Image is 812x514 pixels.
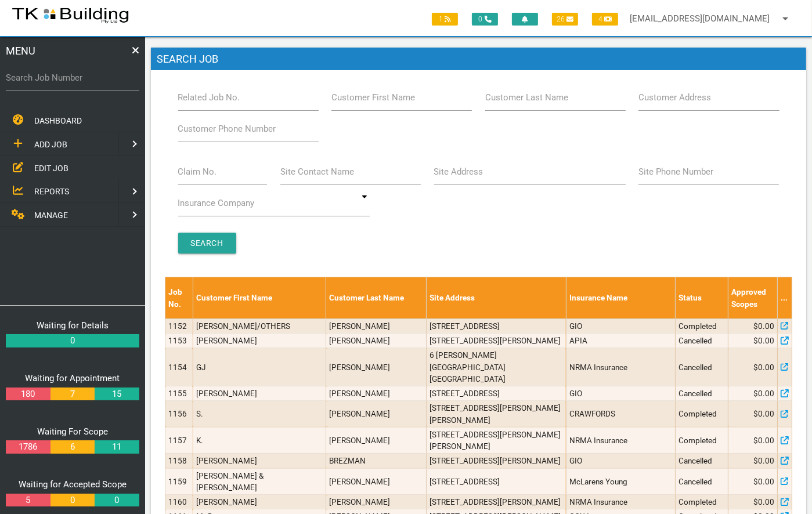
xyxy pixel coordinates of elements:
[566,427,676,454] td: NRMA Insurance
[19,479,127,490] a: Waiting for Accepted Scope
[26,373,120,383] a: Waiting for Appointment
[566,277,676,319] th: Insurance Name
[753,496,774,508] span: $0.00
[676,495,728,509] td: Completed
[178,91,240,104] label: Related Job No.
[12,6,129,24] img: s3file
[151,48,806,71] h1: Search Job
[676,318,728,333] td: Completed
[193,427,326,454] td: K.
[326,334,427,348] td: [PERSON_NAME]
[37,320,109,331] a: Waiting for Details
[50,494,95,507] a: 0
[753,476,774,487] span: $0.00
[193,468,326,495] td: [PERSON_NAME] & [PERSON_NAME]
[165,468,193,495] td: 1159
[165,334,193,348] td: 1153
[432,13,458,26] span: 1
[326,495,427,509] td: [PERSON_NAME]
[50,440,95,454] a: 6
[178,165,217,179] label: Claim No.
[34,116,82,125] span: DASHBOARD
[566,348,676,386] td: NRMA Insurance
[165,318,193,333] td: 1152
[427,318,566,333] td: [STREET_ADDRESS]
[6,43,35,59] span: MENU
[326,318,427,333] td: [PERSON_NAME]
[778,277,792,319] th: ...
[193,386,326,401] td: [PERSON_NAME]
[753,408,774,419] span: $0.00
[178,122,276,136] label: Customer Phone Number
[676,277,728,319] th: Status
[638,91,711,104] label: Customer Address
[165,427,193,454] td: 1157
[638,165,713,179] label: Site Phone Number
[165,386,193,401] td: 1155
[34,187,69,196] span: REPORTS
[592,13,618,26] span: 4
[676,468,728,495] td: Cancelled
[6,440,50,454] a: 1786
[6,334,139,348] a: 0
[326,427,427,454] td: [PERSON_NAME]
[753,320,774,332] span: $0.00
[485,91,568,104] label: Customer Last Name
[6,388,50,401] a: 180
[193,334,326,348] td: [PERSON_NAME]
[193,401,326,428] td: S.
[95,440,139,454] a: 11
[165,454,193,468] td: 1158
[280,165,354,179] label: Site Contact Name
[34,211,68,220] span: MANAGE
[165,277,193,319] th: Job No.
[165,495,193,509] td: 1160
[193,495,326,509] td: [PERSON_NAME]
[472,13,498,26] span: 0
[566,495,676,509] td: NRMA Insurance
[676,401,728,428] td: Completed
[676,348,728,386] td: Cancelled
[566,468,676,495] td: McLarens Young
[427,386,566,401] td: [STREET_ADDRESS]
[552,13,578,26] span: 26
[753,455,774,466] span: $0.00
[50,388,95,401] a: 7
[326,348,427,386] td: [PERSON_NAME]
[427,277,566,319] th: Site Address
[326,468,427,495] td: [PERSON_NAME]
[193,348,326,386] td: GJ
[676,334,728,348] td: Cancelled
[95,388,139,401] a: 15
[676,427,728,454] td: Completed
[165,401,193,428] td: 1156
[6,494,50,507] a: 5
[566,318,676,333] td: GIO
[427,348,566,386] td: 6 [PERSON_NAME] [GEOGRAPHIC_DATA] [GEOGRAPHIC_DATA]
[434,165,483,179] label: Site Address
[326,401,427,428] td: [PERSON_NAME]
[193,318,326,333] td: [PERSON_NAME]/OTHERS
[326,454,427,468] td: BREZMAN
[676,454,728,468] td: Cancelled
[95,494,139,507] a: 0
[37,426,108,437] a: Waiting For Scope
[566,454,676,468] td: GIO
[427,468,566,495] td: [STREET_ADDRESS]
[193,277,326,319] th: Customer First Name
[427,454,566,468] td: [STREET_ADDRESS][PERSON_NAME]
[6,71,139,85] label: Search Job Number
[326,386,427,401] td: [PERSON_NAME]
[753,361,774,373] span: $0.00
[331,91,415,104] label: Customer First Name
[753,435,774,446] span: $0.00
[566,386,676,401] td: GIO
[34,140,67,149] span: ADD JOB
[566,334,676,348] td: APIA
[193,454,326,468] td: [PERSON_NAME]
[753,335,774,346] span: $0.00
[427,401,566,428] td: [STREET_ADDRESS][PERSON_NAME][PERSON_NAME]
[326,277,427,319] th: Customer Last Name
[165,348,193,386] td: 1154
[34,163,68,172] span: EDIT JOB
